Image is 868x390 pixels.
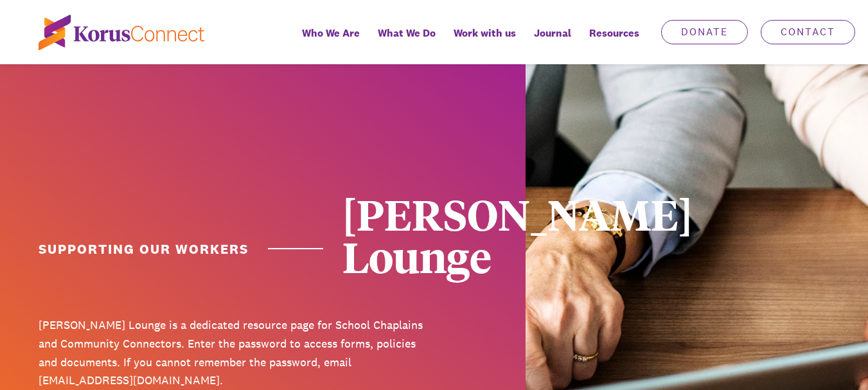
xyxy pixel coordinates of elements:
[445,18,525,64] a: Work with us
[525,18,580,64] a: Journal
[378,24,436,42] span: What We Do
[454,24,516,42] span: Work with us
[39,15,204,50] img: korus-connect%2Fc5177985-88d5-491d-9cd7-4a1febad1357_logo.svg
[39,316,425,390] p: [PERSON_NAME] Lounge is a dedicated resource page for School Chaplains and Community Connectors. ...
[302,24,360,42] span: Who We Are
[342,193,729,278] div: [PERSON_NAME] Lounge
[369,18,445,64] a: What We Do
[39,240,323,258] h1: Supporting Our Workers
[580,18,648,64] div: Resources
[534,24,571,42] span: Journal
[661,20,748,44] a: Donate
[293,18,369,64] a: Who We Are
[761,20,855,44] a: Contact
